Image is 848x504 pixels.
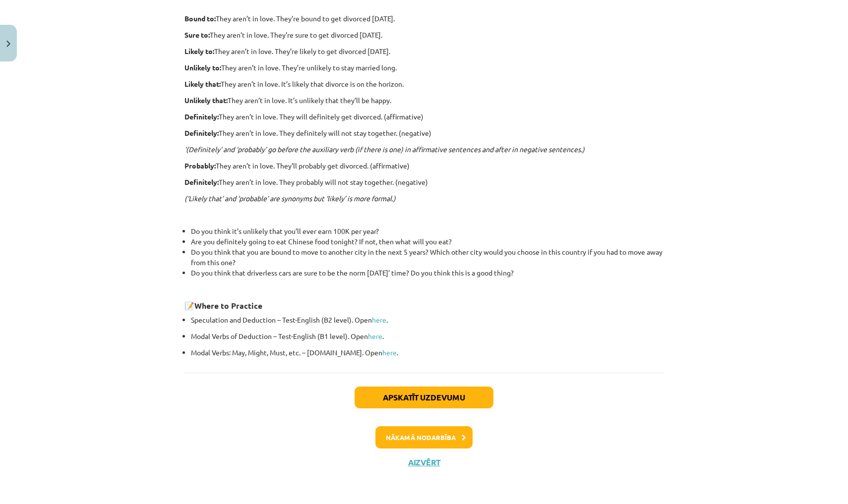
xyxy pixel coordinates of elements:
[184,13,664,24] p: They aren’t in love. They’re bound to get divorced [DATE].
[184,46,664,56] p: They aren’t in love. They’re likely to get divorced [DATE].
[184,30,664,40] p: They aren’t in love. They’re sure to get divorced [DATE].
[191,315,664,325] p: Speculation and Deduction – Test-English (B2 level). Open .
[191,268,664,288] li: Do you think that driverless cars are sure to be the norm [DATE]’ time? Do you think this is a go...
[184,161,664,171] p: They aren’t in love. They’ll probably get divorced. (affirmative)
[184,14,216,23] strong: Bound to:
[184,47,214,56] strong: Likely to:
[191,226,664,236] li: Do you think it’s unlikely that you’ll ever earn 100K per year?
[368,332,382,340] a: here
[184,194,396,203] em: (‘Likely that’ and ‘probable’ are synonyms but ‘likely’ is more formal.)
[184,63,221,72] strong: Unlikely to:
[194,300,262,311] strong: Where to Practice
[184,30,210,39] strong: Sure to:
[184,96,228,105] strong: Unlikely that:
[375,426,473,449] button: Nākamā nodarbība
[184,79,221,88] strong: Likely that:
[191,236,664,247] li: Are you definitely going to eat Chinese food tonight? If not, then what will you eat?
[191,331,664,341] p: Modal Verbs of Deduction – Test-English (B1 level). Open .
[405,457,443,467] button: Aizvērt
[184,177,219,186] strong: Definitely:
[184,161,216,170] strong: Probably:
[184,293,664,312] h3: 📝
[184,95,664,106] p: They aren’t in love. It’s unlikely that they’ll be happy.
[184,112,664,122] p: They aren’t in love. They will definitely get divorced. (affirmative)
[184,62,664,73] p: They aren’t in love. They’re unlikely to stay married long.
[184,145,585,154] em: ‘(Definitely’ and ‘probably’ go before the auxiliary verb (if there is one) in affirmative senten...
[372,315,386,324] a: here
[355,387,493,408] button: Apskatīt uzdevumu
[184,177,664,187] p: They aren’t in love. They probably will not stay together. (negative)
[382,348,397,357] a: here
[191,347,664,358] p: Modal Verbs: May, Might, Must, etc. – [DOMAIN_NAME]. Open .
[184,128,664,138] p: They aren’t in love. They definitely will not stay together. (negative)
[184,112,219,121] strong: Definitely:
[6,41,10,47] img: icon-close-lesson-0947bae3869378f0d4975bcd49f059093ad1ed9edebbc8119c70593378902aed.svg
[184,79,664,89] p: They aren’t in love. It’s likely that divorce is on the horizon.
[184,128,219,137] strong: Definitely:
[191,247,664,268] li: Do you think that you are bound to move to another city in the next 5 years? Which other city wou...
